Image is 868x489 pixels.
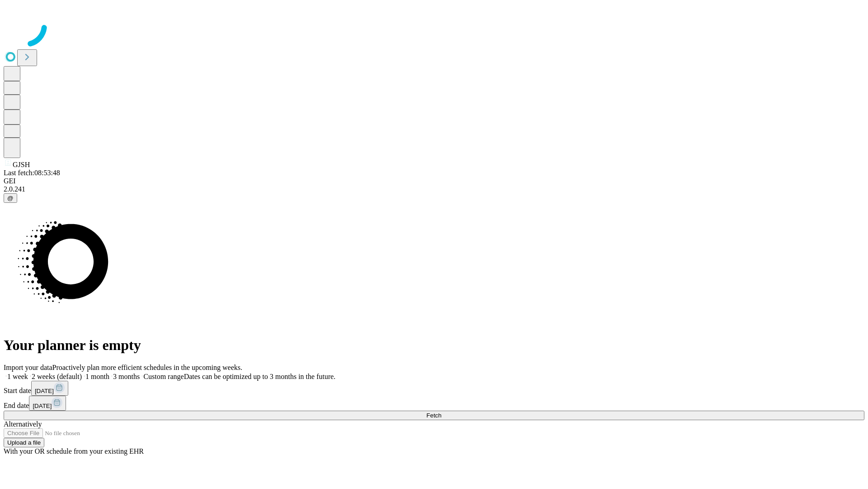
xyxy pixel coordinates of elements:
[113,373,140,380] span: 3 months
[31,381,68,396] button: [DATE]
[4,169,60,177] span: Last fetch: 08:53:48
[4,193,17,203] button: @
[4,447,144,455] span: With your OR schedule from your existing EHR
[4,381,864,396] div: Start date
[4,185,864,193] div: 2.0.241
[7,195,14,201] span: @
[33,403,52,409] span: [DATE]
[4,396,864,411] div: End date
[184,373,335,380] span: Dates can be optimized up to 3 months in the future.
[32,373,82,380] span: 2 weeks (default)
[4,438,44,447] button: Upload a file
[4,411,864,420] button: Fetch
[426,412,441,419] span: Fetch
[4,337,864,354] h1: Your planner is empty
[13,161,30,168] span: GJSH
[52,364,242,371] span: Proactively plan more efficient schedules in the upcoming weeks.
[85,373,109,380] span: 1 month
[4,420,42,428] span: Alternatively
[4,177,864,185] div: GEI
[35,388,54,394] span: [DATE]
[143,373,184,380] span: Custom range
[4,364,52,371] span: Import your data
[7,373,28,380] span: 1 week
[29,396,66,411] button: [DATE]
